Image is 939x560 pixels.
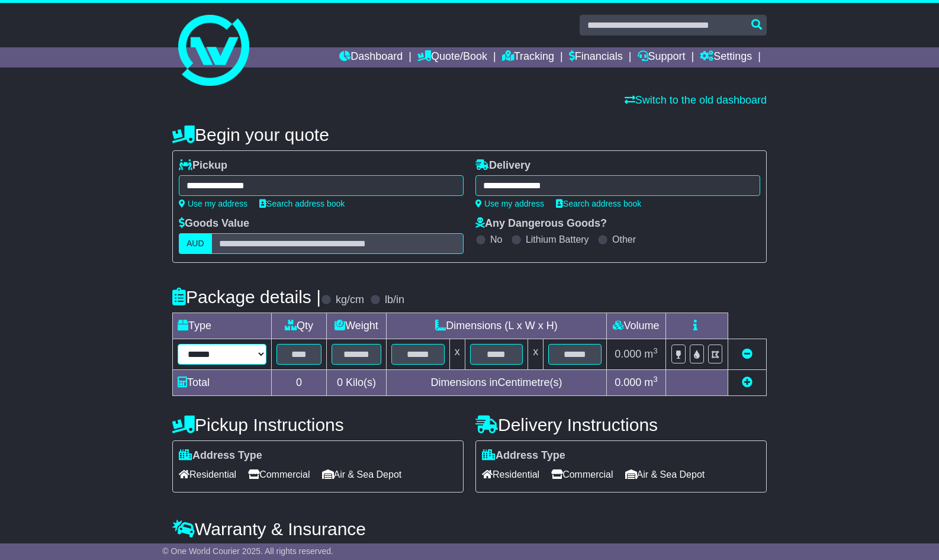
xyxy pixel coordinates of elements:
td: Type [173,313,272,339]
label: Other [612,234,636,245]
a: Search address book [259,199,345,208]
a: Remove this item [742,348,753,360]
td: x [449,339,465,370]
a: Use my address [179,199,247,208]
a: Use my address [475,199,544,208]
label: Pickup [179,159,227,172]
a: Financials [569,47,623,67]
span: 0.000 [615,348,641,360]
span: m [644,348,658,360]
td: 0 [272,370,327,396]
td: Dimensions (L x W x H) [386,313,606,339]
td: Total [173,370,272,396]
a: Quote/Book [417,47,487,67]
td: Dimensions in Centimetre(s) [386,370,606,396]
td: x [528,339,544,370]
span: Residential [179,465,236,484]
h4: Begin your quote [172,125,767,144]
sup: 3 [653,346,658,355]
td: Volume [606,313,665,339]
span: Commercial [551,465,613,484]
sup: 3 [653,375,658,384]
label: Any Dangerous Goods? [475,217,607,230]
a: Dashboard [339,47,403,67]
span: 0 [337,376,343,388]
span: Commercial [248,465,310,484]
a: Support [638,47,686,67]
span: © One World Courier 2025. All rights reserved. [162,546,333,556]
h4: Warranty & Insurance [172,519,767,539]
label: lb/in [385,294,404,307]
label: Goods Value [179,217,249,230]
label: Delivery [475,159,530,172]
span: Air & Sea Depot [625,465,705,484]
td: Qty [272,313,327,339]
a: Settings [700,47,752,67]
label: kg/cm [336,294,364,307]
a: Add new item [742,376,753,388]
a: Tracking [502,47,554,67]
label: Address Type [179,449,262,462]
td: Kilo(s) [327,370,387,396]
a: Switch to the old dashboard [625,94,767,106]
a: Search address book [556,199,641,208]
label: Lithium Battery [526,234,589,245]
span: Air & Sea Depot [322,465,402,484]
span: m [644,376,658,388]
h4: Package details | [172,287,321,307]
h4: Pickup Instructions [172,415,464,435]
label: Address Type [482,449,565,462]
label: No [490,234,502,245]
span: 0.000 [615,376,641,388]
td: Weight [327,313,387,339]
h4: Delivery Instructions [475,415,767,435]
label: AUD [179,233,212,254]
span: Residential [482,465,539,484]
